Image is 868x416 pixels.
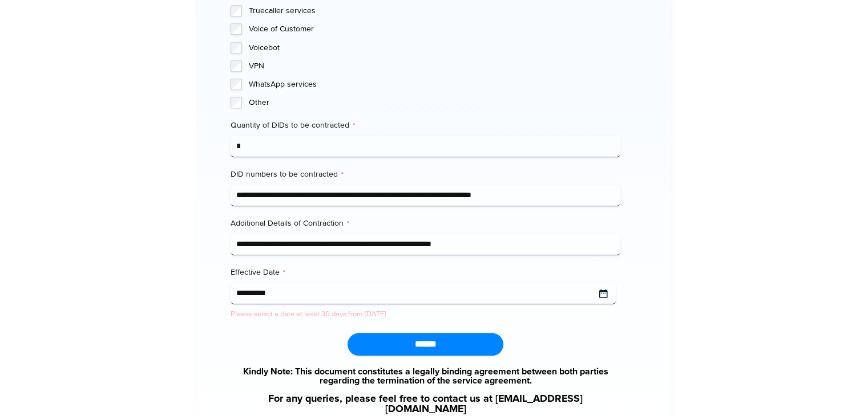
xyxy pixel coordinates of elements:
[249,42,620,54] label: Voicebot
[249,5,620,17] label: Truecaller services
[231,394,620,414] a: For any queries, please feel free to contact us at [EMAIL_ADDRESS][DOMAIN_NAME]
[231,309,620,320] div: Please select a date at least 30 days from [DATE].
[249,97,620,108] label: Other
[231,120,620,131] label: Quantity of DIDs to be contracted
[231,169,620,180] label: DID numbers to be contracted
[249,23,620,35] label: Voice of Customer
[231,367,620,385] a: Kindly Note: This document constitutes a legally binding agreement between both parties regarding...
[249,60,620,72] label: VPN
[231,218,620,229] label: Additional Details of Contraction
[249,79,620,90] label: WhatsApp services
[231,267,620,278] label: Effective Date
